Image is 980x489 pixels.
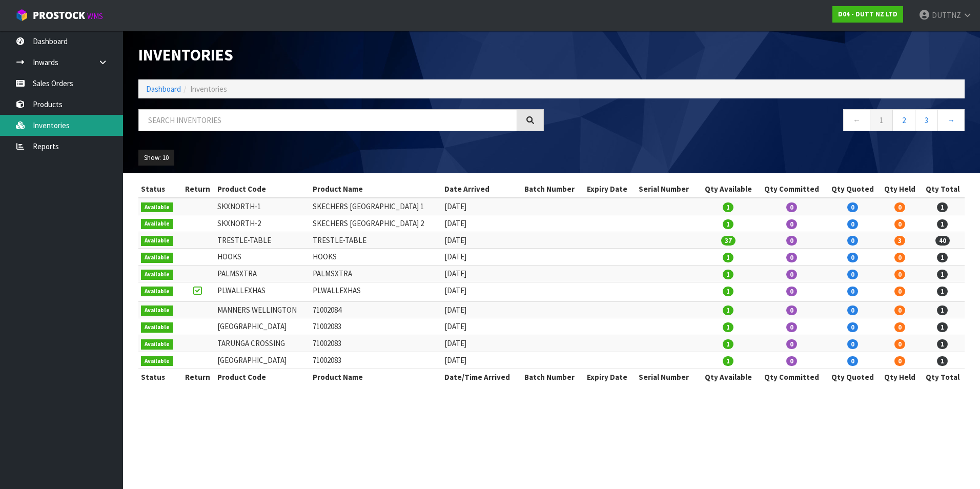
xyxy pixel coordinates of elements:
span: 0 [894,219,905,229]
span: 0 [894,253,905,262]
td: MANNERS WELLINGTON [215,301,311,318]
td: HOOKS [310,249,442,266]
th: Date/Time Arrived [442,369,522,385]
span: 0 [847,356,858,366]
th: Batch Number [522,369,584,385]
th: Product Name [310,369,442,385]
span: 37 [721,236,736,246]
span: 1 [937,270,948,279]
span: 0 [847,202,858,212]
span: ProStock [33,9,85,22]
td: PLWALLEXHAS [310,282,442,301]
span: 0 [894,202,905,212]
th: Status [138,369,180,385]
td: [DATE] [442,335,522,352]
span: 0 [786,322,797,332]
span: 0 [847,322,858,332]
td: [DATE] [442,232,522,249]
span: Available [141,236,173,246]
span: 1 [723,322,733,332]
th: Product Name [310,181,442,197]
th: Qty Quoted [826,369,880,385]
span: 0 [786,356,797,366]
td: [DATE] [442,215,522,232]
a: Dashboard [146,84,181,94]
th: Qty Quoted [826,181,880,197]
td: [GEOGRAPHIC_DATA] [215,318,311,335]
th: Expiry Date [584,369,636,385]
td: SKECHERS [GEOGRAPHIC_DATA] 1 [310,198,442,215]
td: [DATE] [442,352,522,369]
a: 2 [892,109,915,131]
span: 0 [786,202,797,212]
span: DUTTNZ [932,10,961,20]
span: 40 [935,236,950,246]
span: 1 [723,305,733,315]
span: 1 [937,287,948,296]
th: Qty Committed [758,369,825,385]
td: PALMSXTRA [310,266,442,282]
span: 1 [723,202,733,212]
td: [DATE] [442,249,522,266]
td: HOOKS [215,249,311,266]
span: 0 [894,270,905,279]
span: 0 [786,236,797,246]
span: 0 [847,287,858,296]
span: Available [141,322,173,333]
span: 1 [723,270,733,279]
th: Qty Available [699,369,758,385]
span: 1 [937,322,948,332]
th: Product Code [215,181,311,197]
a: ← [843,109,870,131]
span: Available [141,219,173,229]
th: Serial Number [636,181,699,197]
a: 3 [915,109,938,131]
td: [DATE] [442,301,522,318]
span: 0 [894,339,905,349]
span: Available [141,305,173,316]
td: SKXNORTH-2 [215,215,311,232]
td: SKXNORTH-1 [215,198,311,215]
span: 0 [786,253,797,262]
th: Return [180,181,215,197]
td: [DATE] [442,282,522,301]
span: Inventories [190,84,227,94]
td: TARUNGA CROSSING [215,335,311,352]
span: Available [141,270,173,280]
span: 0 [786,305,797,315]
td: 71002083 [310,318,442,335]
span: 1 [937,339,948,349]
a: → [937,109,965,131]
th: Qty Committed [758,181,825,197]
th: Qty Total [921,181,965,197]
span: 1 [723,219,733,229]
span: 0 [894,305,905,315]
span: 3 [894,236,905,246]
nav: Page navigation [559,109,965,134]
th: Batch Number [522,181,584,197]
td: TRESTLE-TABLE [310,232,442,249]
th: Product Code [215,369,311,385]
span: 1 [937,253,948,262]
td: 71002083 [310,335,442,352]
span: 1 [937,305,948,315]
span: 0 [786,287,797,296]
td: 71002084 [310,301,442,318]
td: [GEOGRAPHIC_DATA] [215,352,311,369]
span: 0 [894,322,905,332]
td: 71002083 [310,352,442,369]
strong: D04 - DUTT NZ LTD [838,10,897,18]
span: 0 [847,305,858,315]
th: Serial Number [636,369,699,385]
th: Expiry Date [584,181,636,197]
span: 0 [786,270,797,279]
span: Available [141,356,173,366]
span: 1 [723,287,733,296]
th: Qty Held [880,181,921,197]
th: Status [138,181,180,197]
span: 1 [723,356,733,366]
td: [DATE] [442,266,522,282]
img: cube-alt.png [15,9,28,22]
span: 1 [937,356,948,366]
span: 0 [786,339,797,349]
